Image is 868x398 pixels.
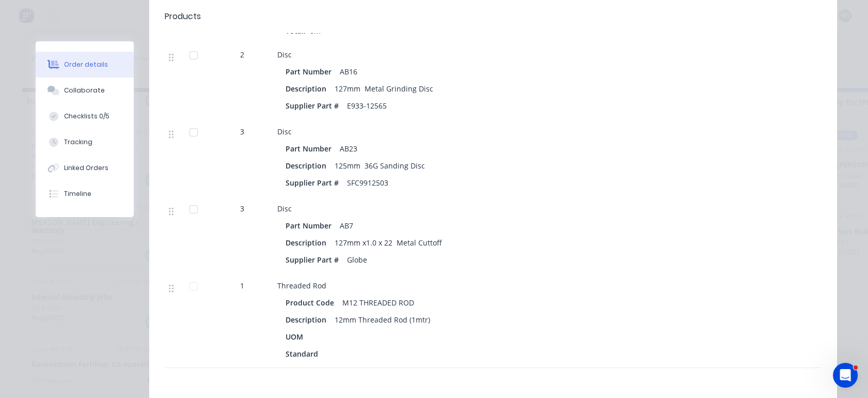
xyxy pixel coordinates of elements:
[343,252,371,267] div: Globe
[286,218,336,233] div: Part Number
[343,175,392,190] div: SFC9912503
[330,235,446,250] div: 127mm x1.0 x 22 Metal Cuttoff
[286,158,330,173] div: Description
[286,175,343,190] div: Supplier Part #
[336,141,361,156] div: AB23
[286,141,336,156] div: Part Number
[36,181,134,207] button: Timeline
[240,126,244,137] span: 3
[330,312,434,327] div: 12mm Threaded Rod (1mtr)
[286,329,307,344] div: UOM
[343,98,391,113] div: E933-12565
[286,295,338,310] div: Product Code
[338,295,418,310] div: M12 THREADED ROD
[64,60,108,69] div: Order details
[36,78,134,103] button: Collaborate
[36,52,134,78] button: Order details
[240,49,244,60] span: 2
[64,137,92,147] div: Tracking
[277,281,326,290] span: Threaded Rod
[165,10,201,23] div: Products
[36,103,134,129] button: Checklists 0/5
[64,86,105,95] div: Collaborate
[277,204,292,213] span: Disc
[36,155,134,181] button: Linked Orders
[336,218,357,233] div: AB7
[286,252,343,267] div: Supplier Part #
[286,64,336,79] div: Part Number
[286,346,322,361] div: Standard
[336,64,361,79] div: AB16
[330,158,429,173] div: 125mm 36G Sanding Disc
[36,129,134,155] button: Tracking
[240,203,244,214] span: 3
[64,189,91,198] div: Timeline
[330,81,437,96] div: 127mm Metal Grinding Disc
[286,312,330,327] div: Description
[286,235,330,250] div: Description
[286,81,330,96] div: Description
[64,112,109,121] div: Checklists 0/5
[286,98,343,113] div: Supplier Part #
[277,127,292,136] span: Disc
[240,280,244,291] span: 1
[64,163,108,173] div: Linked Orders
[277,50,292,59] span: Disc
[833,363,858,388] iframe: Intercom live chat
